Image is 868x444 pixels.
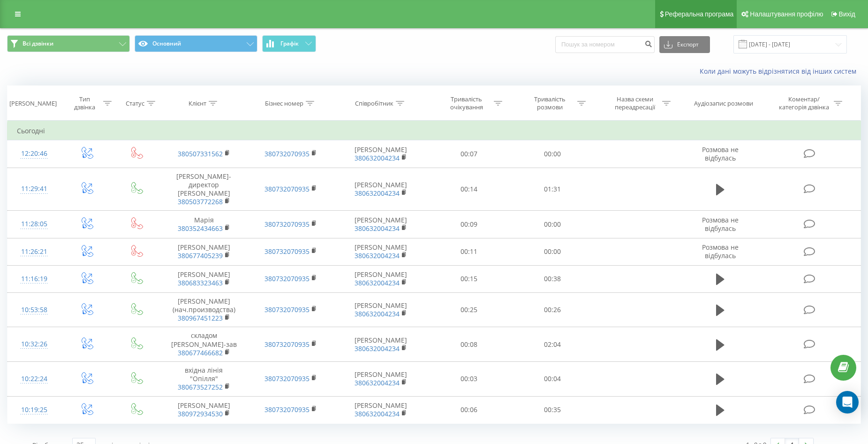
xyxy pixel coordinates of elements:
[427,327,511,362] td: 00:08
[610,95,660,111] div: Назва схеми переадресації
[511,265,594,292] td: 00:38
[702,215,739,233] span: Розмова не відбулась
[334,265,427,292] td: [PERSON_NAME]
[355,378,400,387] a: 380632004234
[427,396,511,423] td: 00:06
[17,243,51,261] div: 11:26:21
[355,224,400,233] a: 380632004234
[135,35,257,52] button: Основний
[511,292,594,327] td: 00:26
[178,314,223,322] a: 380967451223
[427,238,511,265] td: 00:11
[839,10,855,18] span: Вихід
[427,211,511,238] td: 00:09
[511,140,594,168] td: 00:00
[334,362,427,397] td: [PERSON_NAME]
[126,100,144,107] div: Статус
[665,10,734,18] span: Реферальна програма
[355,100,393,107] div: Співробітник
[160,362,247,397] td: вхідна лінія "Опілля"
[264,305,309,314] a: 380732070935
[160,168,247,211] td: [PERSON_NAME]-директор [PERSON_NAME]
[17,145,51,163] div: 12:20:46
[355,309,400,318] a: 380632004234
[355,251,400,260] a: 380632004234
[178,251,223,260] a: 380677405239
[334,327,427,362] td: [PERSON_NAME]
[659,36,710,53] button: Експорт
[427,292,511,327] td: 00:25
[17,401,51,419] div: 10:19:25
[17,301,51,319] div: 10:53:58
[264,247,309,256] a: 380732070935
[178,224,223,233] a: 380352434663
[178,409,223,418] a: 380972934530
[160,327,247,362] td: складом [PERSON_NAME]-зав
[264,274,309,283] a: 380732070935
[511,396,594,423] td: 00:35
[7,35,130,52] button: Всі дзвінки
[160,265,247,292] td: [PERSON_NAME]
[355,189,400,198] a: 380632004234
[355,409,400,418] a: 380632004234
[264,340,309,349] a: 380732070935
[525,95,575,111] div: Тривалість розмови
[702,243,739,260] span: Розмова не відбулась
[178,149,223,158] a: 380507331562
[355,344,400,353] a: 380632004234
[700,67,861,76] a: Коли дані можуть відрізнятися вiд інших систем
[17,370,51,388] div: 10:22:24
[160,238,247,265] td: [PERSON_NAME]
[280,40,299,47] span: Графік
[355,153,400,162] a: 380632004234
[265,100,303,107] div: Бізнес номер
[427,265,511,292] td: 00:15
[160,211,247,238] td: Марія
[555,36,655,53] input: Пошук за номером
[262,35,316,52] button: Графік
[23,40,53,47] span: Всі дзвінки
[511,362,594,397] td: 00:04
[511,211,594,238] td: 00:00
[178,348,223,357] a: 380677466682
[511,168,594,211] td: 01:31
[69,95,101,111] div: Тип дзвінка
[9,100,57,107] div: [PERSON_NAME]
[511,238,594,265] td: 00:00
[178,197,223,206] a: 380503772268
[511,327,594,362] td: 02:04
[160,292,247,327] td: [PERSON_NAME] (нач.производства)
[355,278,400,287] a: 380632004234
[334,211,427,238] td: [PERSON_NAME]
[17,180,51,198] div: 11:29:41
[17,335,51,353] div: 10:32:26
[427,168,511,211] td: 00:14
[334,396,427,423] td: [PERSON_NAME]
[334,168,427,211] td: [PERSON_NAME]
[702,145,739,162] span: Розмова не відбулась
[694,100,753,107] div: Аудіозапис розмови
[334,238,427,265] td: [PERSON_NAME]
[189,100,206,107] div: Клієнт
[777,95,831,111] div: Коментар/категорія дзвінка
[750,10,823,18] span: Налаштування профілю
[334,292,427,327] td: [PERSON_NAME]
[427,140,511,168] td: 00:07
[8,122,861,140] td: Сьогодні
[178,278,223,287] a: 380683323463
[264,405,309,414] a: 380732070935
[264,374,309,383] a: 380732070935
[17,215,51,233] div: 11:28:05
[160,396,247,423] td: [PERSON_NAME]
[178,383,223,391] a: 380673527252
[264,220,309,229] a: 380732070935
[264,184,309,193] a: 380732070935
[441,95,491,111] div: Тривалість очікування
[427,362,511,397] td: 00:03
[17,270,51,288] div: 11:16:19
[334,140,427,168] td: [PERSON_NAME]
[836,391,859,413] div: Open Intercom Messenger
[264,149,309,158] a: 380732070935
